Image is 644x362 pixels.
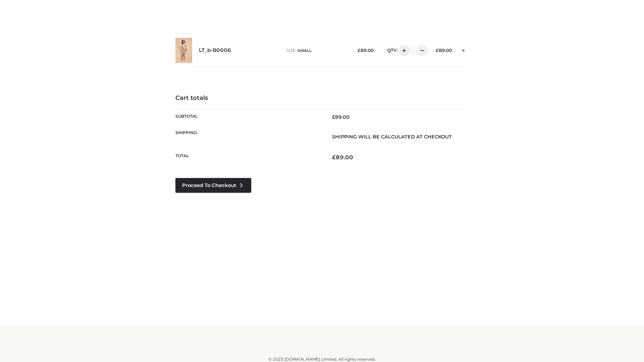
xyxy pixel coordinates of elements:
[175,148,322,166] th: Total
[436,48,452,53] bdi: 89.00
[175,38,192,63] img: LT_b-B0006 - SMALL
[332,154,353,161] bdi: 89.00
[332,154,336,161] span: £
[358,48,361,53] span: £
[175,178,251,193] a: Proceed to Checkout
[332,114,335,120] span: £
[436,48,439,53] span: £
[298,48,312,53] span: SMALL
[459,45,469,54] a: Remove this item
[332,114,350,120] bdi: 89.00
[175,109,322,125] th: Subtotal
[286,48,347,54] p: size :
[175,125,322,148] th: Shipping:
[358,48,374,53] bdi: 89.00
[380,45,425,56] div: QTY:
[199,47,231,54] a: LT_b-B0006
[332,134,452,140] strong: Shipping will be calculated at checkout
[175,95,469,102] h4: Cart totals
